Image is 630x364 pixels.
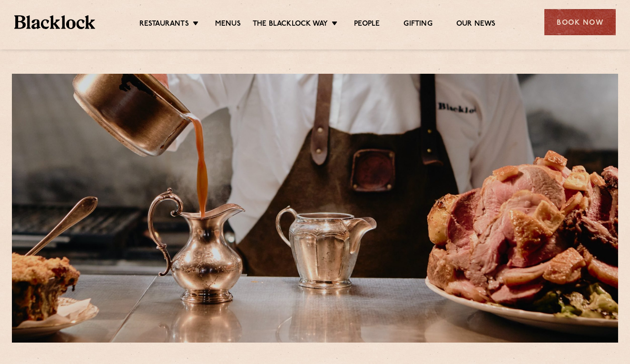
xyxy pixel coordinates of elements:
[544,9,616,35] div: Book Now
[14,15,95,29] img: BL_Textured_Logo-footer-cropped.svg
[354,20,380,30] a: People
[215,20,241,30] a: Menus
[139,20,189,30] a: Restaurants
[404,20,432,30] a: Gifting
[253,20,328,30] a: The Blacklock Way
[456,20,496,30] a: Our News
